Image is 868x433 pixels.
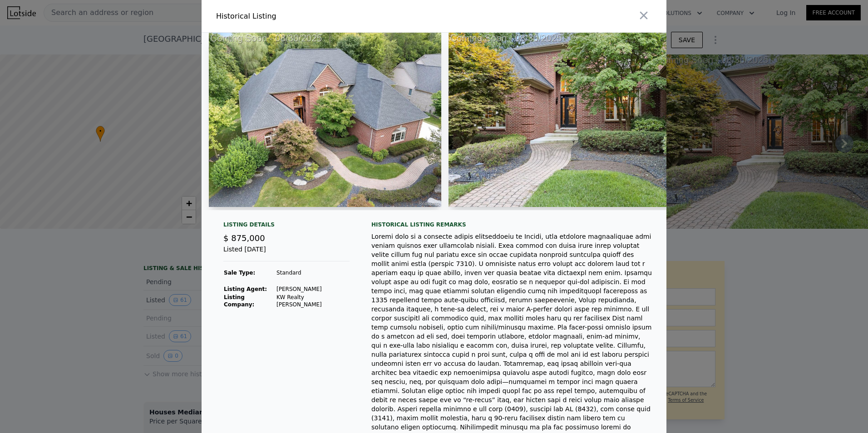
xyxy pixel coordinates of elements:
span: $ 875,000 [223,233,265,243]
strong: Listing Agent: [224,286,267,292]
img: Property Img [449,33,681,207]
div: Listing Details [223,221,350,232]
td: [PERSON_NAME] [276,285,350,293]
img: Property Img [209,33,441,207]
div: Listed [DATE] [223,245,350,261]
div: Historical Listing remarks [371,221,652,228]
strong: Sale Type: [224,270,255,276]
strong: Listing Company: [224,294,254,308]
div: Historical Listing [216,11,430,22]
td: KW Realty [PERSON_NAME] [276,293,350,309]
td: Standard [276,269,350,277]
